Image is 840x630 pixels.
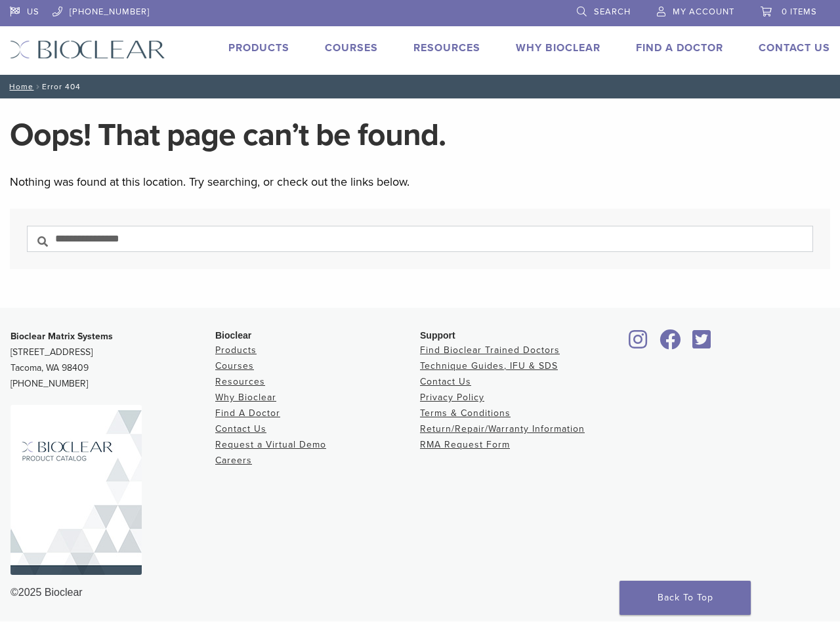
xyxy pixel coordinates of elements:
[215,423,266,434] a: Contact Us
[325,41,378,54] a: Courses
[10,405,142,575] img: Bioclear
[594,7,631,17] span: Search
[215,439,326,450] a: Request a Virtual Demo
[782,7,817,17] span: 0 items
[516,41,600,54] a: Why Bioclear
[215,392,276,403] a: Why Bioclear
[420,408,511,419] a: Terms & Conditions
[10,585,829,600] div: ©2025 Bioclear
[413,41,480,54] a: Resources
[420,423,585,434] a: Return/Repair/Warranty Information
[420,392,484,403] a: Privacy Policy
[5,82,33,91] a: Home
[10,172,830,192] p: Nothing was found at this location. Try searching, or check out the links below.
[215,345,257,356] a: Products
[625,337,652,350] a: Bioclear
[759,41,830,54] a: Contact Us
[10,331,113,342] strong: Bioclear Matrix Systems
[10,40,165,59] img: Bioclear
[420,439,510,450] a: RMA Request Form
[420,376,471,387] a: Contact Us
[420,345,560,356] a: Find Bioclear Trained Doctors
[228,41,289,54] a: Products
[215,360,254,371] a: Courses
[673,7,734,17] span: My Account
[619,581,751,615] a: Back To Top
[420,360,558,371] a: Technique Guides, IFU & SDS
[420,330,455,341] span: Support
[215,376,265,387] a: Resources
[215,455,252,466] a: Careers
[688,337,715,350] a: Bioclear
[655,337,685,350] a: Bioclear
[10,209,830,269] section: Search
[10,329,215,392] p: [STREET_ADDRESS] Tacoma, WA 98409 [PHONE_NUMBER]
[215,408,280,419] a: Find A Doctor
[636,41,723,54] a: Find A Doctor
[33,83,42,90] span: /
[10,119,830,151] h1: Oops! That page can’t be found.
[215,330,251,341] span: Bioclear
